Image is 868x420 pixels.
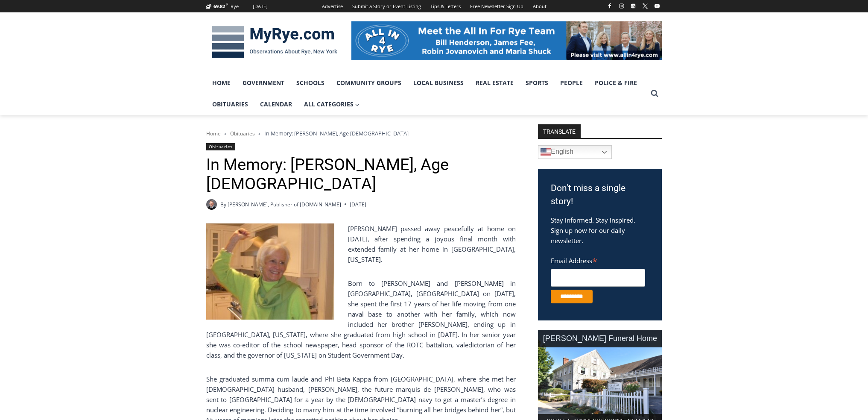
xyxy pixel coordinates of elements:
h3: Don't miss a single story! [551,182,649,209]
span: > [224,131,227,137]
a: X [640,1,650,11]
a: Calendar [254,94,298,115]
h1: In Memory: [PERSON_NAME], Age [DEMOGRAPHIC_DATA] [206,155,516,194]
a: Home [206,130,221,137]
p: [PERSON_NAME] passed away peacefully at home on [DATE], after spending a joyous final month with ... [206,223,516,264]
a: Community Groups [330,72,407,94]
span: In Memory: [PERSON_NAME], Age [DEMOGRAPHIC_DATA] [264,129,409,137]
a: Obituaries [230,130,255,137]
a: Government [237,72,290,94]
img: Obituary - Barbara defrondeville [206,223,334,320]
img: en [541,147,551,157]
a: English [538,145,612,159]
a: Police & Fire [589,72,643,94]
a: Local Business [407,72,470,94]
span: All Categories [304,100,359,109]
a: Real Estate [470,72,520,94]
a: All Categories [298,94,365,115]
label: Email Address [551,252,645,267]
strong: TRANSLATE [538,124,581,138]
a: People [554,72,589,94]
p: Stay informed. Stay inspired. Sign up now for our daily newsletter. [551,215,649,246]
span: 69.82 [213,3,225,9]
span: By [220,200,226,209]
a: Obituaries [206,94,254,115]
a: Home [206,72,237,94]
a: YouTube [652,1,662,11]
span: > [258,131,261,137]
a: Linkedin [628,1,638,11]
a: [PERSON_NAME], Publisher of [DOMAIN_NAME] [228,201,341,208]
nav: Breadcrumbs [206,129,516,138]
nav: Primary Navigation [206,72,647,115]
a: Instagram [617,1,627,11]
div: [PERSON_NAME] Funeral Home [538,330,662,347]
div: Rye [231,3,239,10]
a: Author image [206,199,217,210]
img: All in for Rye [351,21,662,60]
a: Facebook [605,1,615,11]
div: [DATE] [253,3,268,10]
a: Sports [520,72,554,94]
time: [DATE] [350,200,366,209]
span: F [226,2,228,6]
a: Obituaries [206,143,235,150]
a: Schools [290,72,330,94]
button: View Search Form [647,86,662,101]
img: MyRye.com [206,20,343,65]
p: Born to [PERSON_NAME] and [PERSON_NAME] in [GEOGRAPHIC_DATA], [GEOGRAPHIC_DATA] on [DATE], she sp... [206,278,516,360]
